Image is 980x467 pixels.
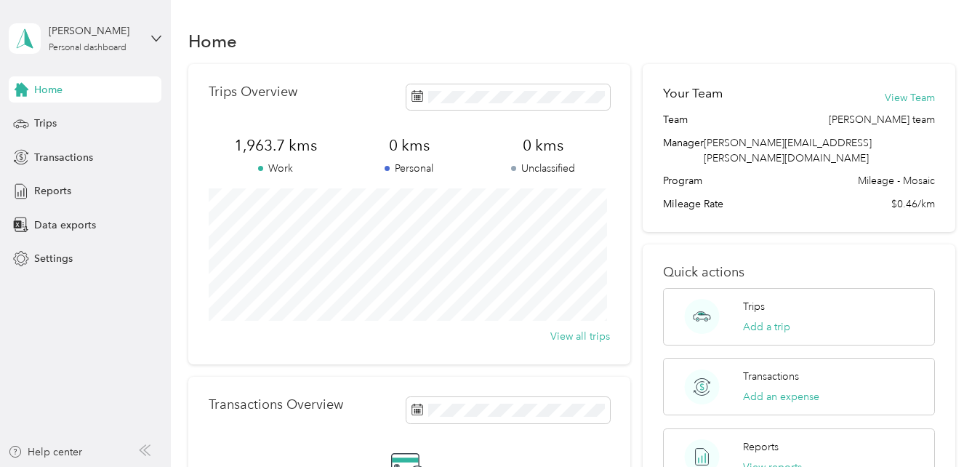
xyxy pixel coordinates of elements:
span: Manager [663,135,704,166]
span: $0.46/km [891,196,935,212]
span: 0 kms [476,135,610,156]
span: Reports [34,183,71,199]
button: View Team [885,90,935,105]
p: Quick actions [663,265,934,280]
span: Settings [34,251,73,266]
span: Team [663,112,688,127]
span: [PERSON_NAME] team [829,112,935,127]
button: Add an expense [743,389,819,404]
span: Mileage - Mosaic [858,173,935,188]
iframe: Everlance-gr Chat Button Frame [899,386,980,467]
div: Personal dashboard [49,44,126,52]
button: Help center [8,444,82,460]
span: 1,963.7 kms [209,135,342,156]
span: Trips [34,116,57,131]
p: Trips [743,299,765,314]
p: Reports [743,439,779,455]
button: View all trips [550,329,610,344]
button: Add a trip [743,319,790,335]
span: Transactions [34,150,93,165]
h1: Home [188,33,237,49]
span: Home [34,82,63,97]
p: Work [209,161,342,176]
span: Mileage Rate [663,196,723,212]
span: [PERSON_NAME][EMAIL_ADDRESS][PERSON_NAME][DOMAIN_NAME] [704,137,872,164]
div: [PERSON_NAME] [49,23,140,39]
span: 0 kms [342,135,476,156]
p: Personal [342,161,476,176]
span: Data exports [34,217,96,233]
p: Transactions [743,369,799,384]
p: Trips Overview [209,84,297,100]
p: Unclassified [476,161,610,176]
h2: Your Team [663,84,723,103]
span: Program [663,173,702,188]
p: Transactions Overview [209,397,343,412]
